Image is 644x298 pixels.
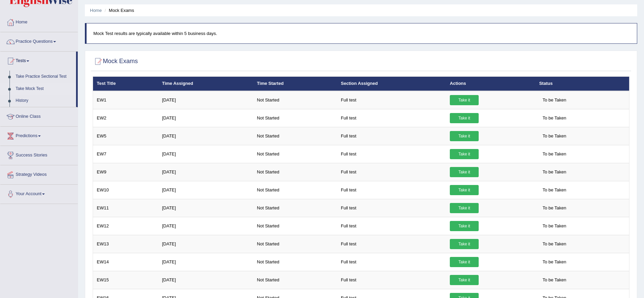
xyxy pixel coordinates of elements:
[13,71,76,83] a: Take Practice Sectional Test
[253,199,337,217] td: Not Started
[337,181,446,199] td: Full test
[253,91,337,109] td: Not Started
[103,7,134,14] li: Mock Exams
[0,185,78,202] a: Your Account
[93,163,159,181] td: EW9
[158,145,253,163] td: [DATE]
[158,271,253,289] td: [DATE]
[93,271,159,289] td: EW15
[337,109,446,127] td: Full test
[158,199,253,217] td: [DATE]
[253,235,337,253] td: Not Started
[0,107,78,124] a: Online Class
[450,257,479,267] a: Take it
[0,32,78,49] a: Practice Questions
[253,181,337,199] td: Not Started
[539,149,570,159] span: To be Taken
[539,95,570,105] span: To be Taken
[0,165,78,182] a: Strategy Videos
[158,253,253,271] td: [DATE]
[450,149,479,159] a: Take it
[158,91,253,109] td: [DATE]
[337,217,446,235] td: Full test
[253,145,337,163] td: Not Started
[158,235,253,253] td: [DATE]
[0,13,78,30] a: Home
[539,257,570,267] span: To be Taken
[13,83,76,95] a: Take Mock Test
[450,221,479,231] a: Take it
[535,77,629,91] th: Status
[93,181,159,199] td: EW10
[158,77,253,91] th: Time Assigned
[253,109,337,127] td: Not Started
[93,235,159,253] td: EW13
[337,271,446,289] td: Full test
[93,127,159,145] td: EW5
[93,77,159,91] th: Test Title
[158,163,253,181] td: [DATE]
[253,163,337,181] td: Not Started
[450,203,479,213] a: Take it
[93,217,159,235] td: EW12
[253,271,337,289] td: Not Started
[450,95,479,105] a: Take it
[337,145,446,163] td: Full test
[539,131,570,141] span: To be Taken
[93,199,159,217] td: EW11
[539,239,570,249] span: To be Taken
[450,131,479,141] a: Take it
[253,253,337,271] td: Not Started
[90,8,102,13] a: Home
[0,52,76,69] a: Tests
[450,275,479,285] a: Take it
[450,239,479,249] a: Take it
[337,199,446,217] td: Full test
[253,217,337,235] td: Not Started
[93,30,630,37] p: Mock Test results are typically available within 5 business days.
[450,185,479,195] a: Take it
[253,127,337,145] td: Not Started
[93,145,159,163] td: EW7
[0,146,78,163] a: Success Stories
[0,127,78,144] a: Predictions
[337,127,446,145] td: Full test
[93,91,159,109] td: EW1
[337,77,446,91] th: Section Assigned
[539,275,570,285] span: To be Taken
[539,221,570,231] span: To be Taken
[337,91,446,109] td: Full test
[337,235,446,253] td: Full test
[158,109,253,127] td: [DATE]
[450,113,479,123] a: Take it
[93,56,138,67] h2: Mock Exams
[337,253,446,271] td: Full test
[13,95,76,107] a: History
[158,127,253,145] td: [DATE]
[539,113,570,123] span: To be Taken
[337,163,446,181] td: Full test
[253,77,337,91] th: Time Started
[539,203,570,213] span: To be Taken
[93,109,159,127] td: EW2
[158,217,253,235] td: [DATE]
[539,167,570,177] span: To be Taken
[93,253,159,271] td: EW14
[450,167,479,177] a: Take it
[446,77,535,91] th: Actions
[539,185,570,195] span: To be Taken
[158,181,253,199] td: [DATE]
